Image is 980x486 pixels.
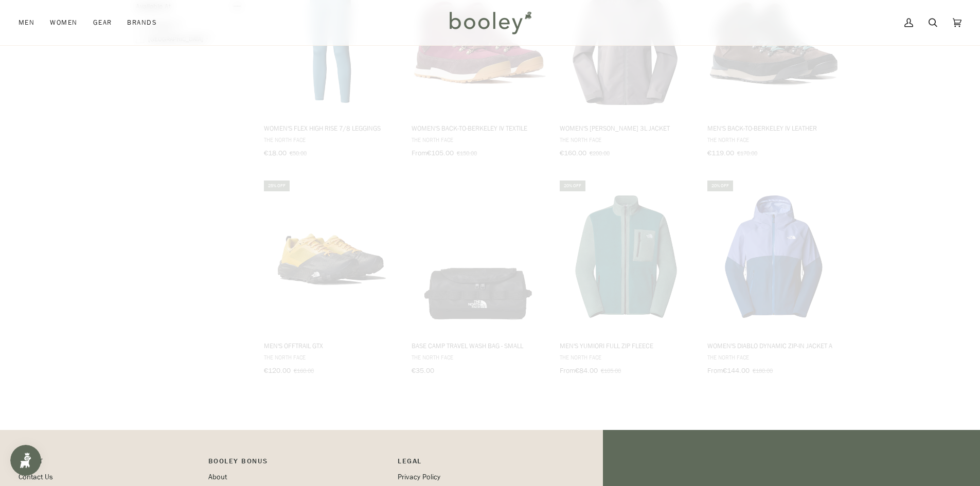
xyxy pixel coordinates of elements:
span: Brands [127,17,157,28]
span: Women [50,17,77,28]
p: Pipeline_Footer Sub [398,456,577,472]
p: Pipeline_Footer Main [19,456,198,472]
a: Privacy Policy [398,472,440,482]
iframe: Button to open loyalty program pop-up [10,445,41,476]
p: Booley Bonus [208,456,388,472]
img: Booley [445,8,535,38]
a: Contact Us [19,472,53,482]
span: Gear [93,17,112,28]
span: Men [19,17,34,28]
a: About [208,472,227,482]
